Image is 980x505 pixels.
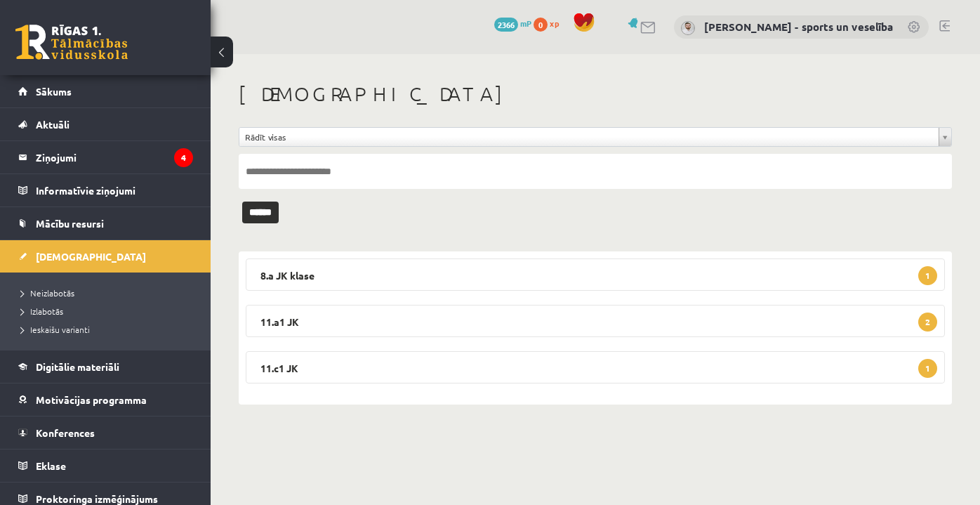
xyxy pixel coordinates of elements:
span: 0 [534,18,548,32]
a: Sākums [18,75,193,107]
span: 1 [918,266,937,285]
legend: Ziņojumi [36,141,193,173]
a: 2366 mP [494,18,531,29]
legend: 11.c1 JK [246,351,945,383]
a: Konferences [18,417,193,449]
span: Digitālie materiāli [36,360,119,373]
a: Ieskaišu varianti [21,323,197,336]
a: Rādīt visas [239,128,951,146]
span: 2366 [494,18,518,32]
i: 4 [174,148,193,167]
a: Aktuāli [18,108,193,140]
span: [DEMOGRAPHIC_DATA] [36,250,146,263]
span: Aktuāli [36,118,69,131]
span: xp [550,18,559,29]
h1: [DEMOGRAPHIC_DATA] [239,82,952,106]
span: 2 [918,313,937,332]
legend: 11.a1 JK [246,305,945,337]
img: Elvijs Antonišķis - sports un veselība [681,21,695,35]
legend: 8.a JK klase [246,258,945,291]
span: Neizlabotās [21,287,74,299]
span: Ieskaišu varianti [21,324,90,335]
span: Izlabotās [21,306,63,317]
a: Digitālie materiāli [18,350,193,383]
span: Rādīt visas [245,128,933,146]
a: Rīgas 1. Tālmācības vidusskola [15,25,128,60]
span: Sākums [36,85,72,98]
a: [DEMOGRAPHIC_DATA] [18,240,193,273]
span: Mācību resursi [36,217,104,230]
span: 1 [918,359,937,378]
span: mP [520,18,531,29]
span: Konferences [36,426,95,439]
a: Informatīvie ziņojumi [18,174,193,206]
a: 0 xp [534,18,566,29]
a: Izlabotās [21,305,197,317]
a: Eklase [18,450,193,482]
a: [PERSON_NAME] - sports un veselība [704,20,893,34]
span: Eklase [36,459,66,472]
a: Mācību resursi [18,207,193,240]
span: Motivācijas programma [36,393,147,406]
a: Neizlabotās [21,287,197,299]
legend: Informatīvie ziņojumi [36,174,193,206]
a: Motivācijas programma [18,383,193,416]
a: Ziņojumi4 [18,141,193,173]
span: Proktoringa izmēģinājums [36,492,158,505]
